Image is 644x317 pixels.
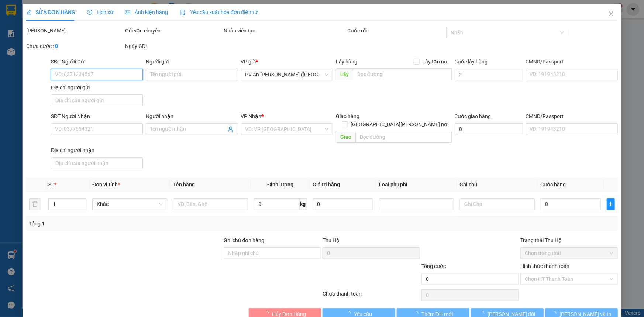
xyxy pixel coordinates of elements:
[125,10,130,15] span: picture
[353,68,452,80] input: Dọc đường
[228,126,234,132] span: user-add
[520,236,618,244] div: Trạng thái Thu Hộ
[180,9,258,15] span: Yêu cầu xuất hóa đơn điện tử
[97,199,163,210] span: Khác
[245,69,328,80] span: PV An Sương (Hàng Hóa)
[336,59,357,65] span: Lấy hàng
[457,178,538,192] th: Ghi chú
[552,311,560,316] span: loading
[125,42,223,50] div: Ngày GD:
[267,182,293,187] span: Định lượng
[51,94,143,106] input: Địa chỉ của người gửi
[607,201,614,207] span: plus
[26,9,75,15] span: SỬA ĐƠN HÀNG
[420,58,452,66] span: Lấy tận nơi
[322,290,421,303] div: Chưa thanh toán
[224,237,265,243] label: Ghi chú đơn hàng
[146,58,238,66] div: Người gửi
[87,9,113,15] span: Lịch sử
[526,58,618,66] div: CMND/Passport
[29,220,249,228] div: Tổng: 1
[541,182,566,187] span: Cước hàng
[51,146,143,154] div: Địa chỉ người nhận
[51,157,143,169] input: Địa chỉ của người nhận
[29,198,41,210] button: delete
[173,198,248,210] input: VD: Bàn, Ghế
[336,131,355,143] span: Giao
[455,69,523,80] input: Cước lấy hàng
[607,198,615,210] button: plus
[323,237,340,243] span: Thu Hộ
[348,120,452,128] span: [GEOGRAPHIC_DATA][PERSON_NAME] nơi
[224,247,321,259] input: Ghi chú đơn hàng
[376,178,457,192] th: Loại phụ phí
[92,182,120,187] span: Đơn vị tính
[525,248,613,259] span: Chọn trạng thái
[413,311,421,316] span: loading
[26,10,31,15] span: edit
[355,131,452,143] input: Dọc đường
[336,113,359,119] span: Giao hàng
[601,4,621,24] button: Close
[300,198,307,210] span: kg
[608,11,614,17] span: close
[479,311,488,316] span: loading
[520,263,569,269] label: Hình thức thanh toán
[51,58,143,66] div: SĐT Người Gửi
[224,27,346,35] div: Nhân viên tạo:
[146,112,238,120] div: Người nhận
[26,27,124,35] div: [PERSON_NAME]:
[48,182,54,187] span: SL
[241,113,262,119] span: VP Nhận
[313,182,340,187] span: Giá trị hàng
[264,311,272,316] span: loading
[346,311,354,316] span: loading
[55,43,58,49] b: 0
[180,10,186,15] img: icon
[26,42,124,50] div: Chưa cước :
[87,10,92,15] span: clock-circle
[526,112,618,120] div: CMND/Passport
[455,113,491,119] label: Cước giao hàng
[455,59,488,65] label: Cước lấy hàng
[455,123,523,135] input: Cước giao hàng
[125,27,223,35] div: Gói vận chuyển:
[336,68,353,80] span: Lấy
[347,27,445,35] div: Cước rồi :
[460,198,535,210] input: Ghi Chú
[173,182,195,187] span: Tên hàng
[125,9,168,15] span: Ảnh kiện hàng
[51,112,143,120] div: SĐT Người Nhận
[421,263,446,269] span: Tổng cước
[241,58,333,66] div: VP gửi
[51,83,143,92] div: Địa chỉ người gửi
